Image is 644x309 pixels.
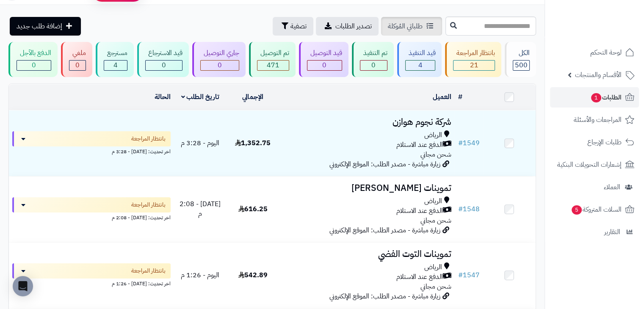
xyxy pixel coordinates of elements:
[104,48,127,58] div: مسترجع
[470,60,478,70] span: 21
[238,270,268,280] span: 542.89
[420,281,451,292] span: شحن مجاني
[307,61,342,70] div: 0
[604,181,620,193] span: العملاء
[290,21,307,31] span: تصفية
[458,204,463,214] span: #
[458,270,480,280] a: #1547
[267,60,279,70] span: 471
[458,92,462,102] a: #
[12,212,171,221] div: اخر تحديث: [DATE] - 2:08 م
[181,270,219,280] span: اليوم - 1:26 م
[591,93,601,102] span: 1
[218,60,222,70] span: 0
[550,199,639,220] a: السلات المتروكة5
[104,61,127,70] div: 4
[238,204,268,214] span: 616.25
[458,138,480,148] a: #1549
[12,146,171,155] div: اخر تحديث: [DATE] - 3:28 م
[590,91,622,103] span: الطلبات
[395,42,444,77] a: قيد التنفيذ 4
[515,60,528,70] span: 500
[458,270,463,280] span: #
[7,42,59,77] a: الدفع بالآجل 0
[316,17,379,36] a: تصدير الطلبات
[94,42,135,77] a: مسترجع 4
[235,138,271,148] span: 1,352.75
[574,114,622,126] span: المراجعات والأسئلة
[405,48,436,58] div: قيد التنفيذ
[572,205,582,215] span: 5
[381,17,442,36] a: طلباتي المُوكلة
[10,17,81,36] a: إضافة طلب جديد
[273,17,313,36] button: تصفية
[587,136,622,148] span: طلبات الإرجاع
[396,140,443,150] span: الدفع عند الاستلام
[396,206,443,216] span: الدفع عند الاستلام
[350,42,395,77] a: تم التنفيذ 0
[242,92,263,102] a: الإجمالي
[433,92,451,102] a: العميل
[586,21,636,39] img: logo-2.png
[458,138,463,148] span: #
[424,262,442,272] span: الرياض
[443,42,503,77] a: بانتظار المراجعة 21
[69,61,86,70] div: 0
[180,199,221,219] span: [DATE] - 2:08 م
[329,291,440,301] span: زيارة مباشرة - مصدر الطلب: الموقع الإلكتروني
[247,42,297,77] a: تم التوصيل 471
[550,177,639,197] a: العملاء
[12,279,171,287] div: اخر تحديث: [DATE] - 1:26 م
[257,61,289,70] div: 471
[571,204,622,215] span: السلات المتروكة
[32,60,36,70] span: 0
[329,159,440,169] span: زيارة مباشرة - مصدر الطلب: الموقع الإلكتروني
[13,276,33,296] div: Open Intercom Messenger
[550,132,639,152] a: طلبات الإرجاع
[550,87,639,108] a: الطلبات1
[69,48,86,58] div: ملغي
[17,21,62,31] span: إضافة طلب جديد
[17,61,51,70] div: 0
[75,60,80,70] span: 0
[557,159,622,171] span: إشعارات التحويلات البنكية
[424,130,442,140] span: الرياض
[360,61,387,70] div: 0
[575,69,622,81] span: الأقسام والمنتجات
[282,117,451,127] h3: شركة نجوم هوازن
[282,183,451,193] h3: تموينات [PERSON_NAME]
[550,110,639,130] a: المراجعات والأسئلة
[155,92,171,102] a: الحالة
[17,48,51,58] div: الدفع بالآجل
[181,92,220,102] a: تاريخ الطلب
[145,48,183,58] div: قيد الاسترجاع
[371,60,376,70] span: 0
[453,48,495,58] div: بانتظار المراجعة
[550,222,639,242] a: التقارير
[135,42,191,77] a: قيد الاسترجاع 0
[424,196,442,206] span: الرياض
[282,249,451,259] h3: تموينات التوت الفضي
[307,48,342,58] div: قيد التوصيل
[59,42,94,77] a: ملغي 0
[191,42,247,77] a: جاري التوصيل 0
[458,204,480,214] a: #1548
[406,61,435,70] div: 4
[322,60,326,70] span: 0
[131,201,166,209] span: بانتظار المراجعة
[590,47,622,58] span: لوحة التحكم
[503,42,538,77] a: الكل500
[131,135,166,143] span: بانتظار المراجعة
[113,60,118,70] span: 4
[550,154,639,175] a: إشعارات التحويلات البنكية
[513,48,530,58] div: الكل
[388,21,423,31] span: طلباتي المُوكلة
[162,60,166,70] span: 0
[201,61,239,70] div: 0
[453,61,495,70] div: 21
[604,226,620,238] span: التقارير
[297,42,350,77] a: قيد التوصيل 0
[335,21,372,31] span: تصدير الطلبات
[550,42,639,63] a: لوحة التحكم
[396,272,443,282] span: الدفع عند الاستلام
